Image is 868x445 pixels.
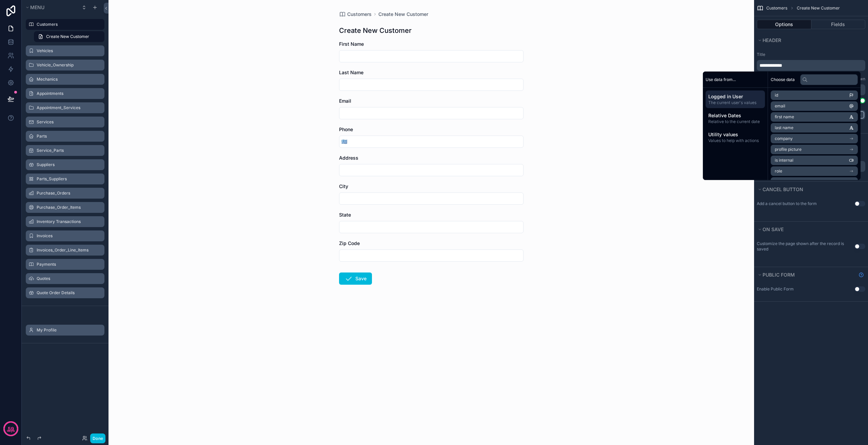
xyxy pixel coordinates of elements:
[339,155,358,161] span: Address
[37,262,100,267] label: Payments
[708,119,762,124] span: Relative to the current date
[757,20,811,29] button: Options
[763,37,781,43] span: Header
[37,148,100,153] label: Service_Parts
[339,41,364,47] span: First Name
[37,48,100,54] label: Vehicles
[811,20,866,29] button: Fields
[90,433,105,443] button: Done
[708,112,762,119] span: Relative Dates
[703,88,768,149] div: scrollable content
[708,138,762,143] span: Values to help with actions
[763,186,803,192] span: Cancel button
[24,3,77,12] button: Menu
[708,131,762,138] span: Utility values
[37,77,100,82] label: Mechanics
[8,425,14,432] p: 59
[37,233,100,239] label: Invoices
[24,325,102,335] button: Hidden pages
[763,272,795,278] span: Public form
[46,34,89,39] span: Create New Customer
[859,272,864,278] svg: Show help information
[37,162,100,167] label: Suppliers
[757,225,861,234] button: On save
[339,11,372,18] a: Customers
[37,247,100,253] label: Invoices_Order_Line_Items
[7,428,15,433] p: days
[766,5,787,11] span: Customers
[757,241,854,252] label: Customize the page shown after the record is saved
[708,100,762,105] span: The current user's values
[378,11,428,18] a: Create New Customer
[339,240,360,246] span: Zip Code
[37,119,100,125] label: Services
[37,205,100,210] label: Purchase_Order_Items
[339,98,351,104] span: Email
[37,62,100,68] label: Vehicle_Ownership
[757,36,861,45] button: Header
[771,77,795,82] span: Choose data
[757,52,865,57] label: Title
[757,201,817,206] label: Add a cancel button to the form
[757,270,856,280] button: Public form
[339,26,412,35] h1: Create New Customer
[37,134,100,139] label: Parts
[339,183,348,189] span: City
[757,286,794,292] div: Enable Public Form
[339,126,353,132] span: Phone
[347,11,372,18] span: Customers
[37,290,100,296] label: Quote Order Details
[339,136,349,148] button: Select Button
[37,327,100,333] label: My Profile
[37,105,100,110] label: Appointment_Services
[34,31,104,42] a: Create New Customer
[37,91,100,96] label: Appointments
[37,176,100,182] label: Parts_Suppliers
[763,226,784,232] span: On save
[37,219,100,224] label: Inventory Transactions
[339,69,363,75] span: Last Name
[37,22,100,27] label: Customers
[757,185,861,194] button: Cancel button
[339,212,351,218] span: State
[37,190,100,196] label: Purchase_Orders
[708,93,762,100] span: Logged in User
[706,77,736,82] span: Use data from...
[30,4,44,10] span: Menu
[341,138,347,145] span: 🇬🇷
[37,276,100,281] label: Quotes
[757,60,865,71] div: scrollable content
[339,272,372,285] button: Save
[797,5,840,11] span: Create New Customer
